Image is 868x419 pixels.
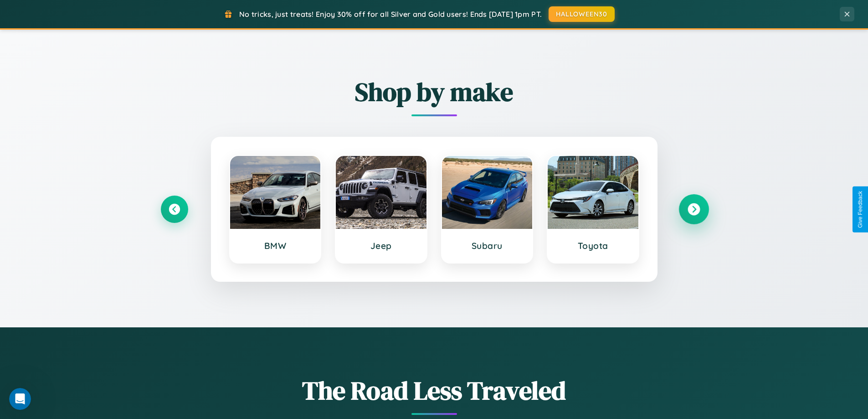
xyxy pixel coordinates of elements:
h3: Subaru [451,240,524,251]
h1: The Road Less Traveled [161,373,708,408]
button: HALLOWEEN30 [549,6,615,22]
h3: BMW [239,240,312,251]
h2: Shop by make [161,74,708,109]
h3: Jeep [345,240,417,251]
div: Give Feedback [857,191,863,228]
h3: Toyota [557,240,629,251]
span: No tricks, just treats! Enjoy 30% off for all Silver and Gold users! Ends [DATE] 1pm PT. [239,10,542,19]
iframe: Intercom live chat [9,388,31,410]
